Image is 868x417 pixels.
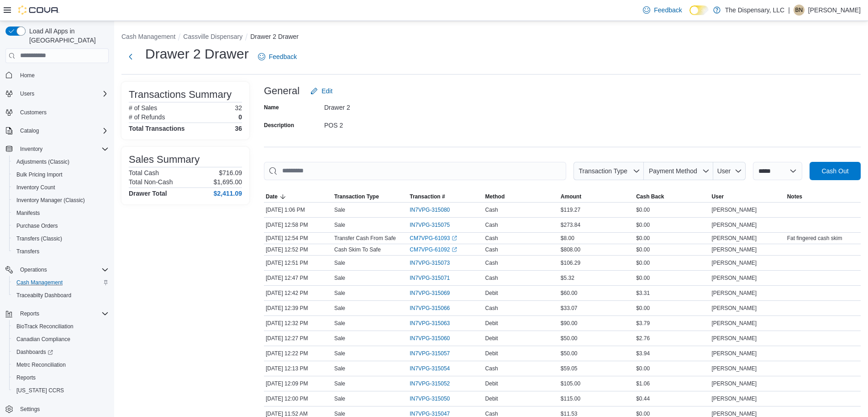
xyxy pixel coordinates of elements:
[485,206,498,214] span: Cash
[634,288,710,299] div: $3.31
[16,107,50,118] a: Customers
[129,89,231,100] h3: Transactions Summary
[334,221,345,229] p: Sale
[485,221,498,229] span: Cash
[561,235,574,242] span: $8.00
[16,88,109,99] span: Users
[410,303,459,314] button: IN7VPG-315066
[16,336,70,343] span: Canadian Compliance
[16,374,36,381] span: Reports
[410,273,459,283] button: IN7VPG-315071
[9,168,112,181] button: Bulk Pricing Import
[13,156,73,167] a: Adjustments (Classic)
[410,348,459,359] button: IN7VPG-315057
[634,219,710,230] div: $0.00
[9,346,112,358] a: Dashboards
[9,219,112,232] button: Purchase Orders
[13,334,109,345] span: Canadian Compliance
[13,372,39,383] a: Reports
[711,320,757,327] span: [PERSON_NAME]
[13,233,66,244] a: Transfers (Classic)
[785,191,861,202] button: Notes
[561,305,578,312] span: $33.07
[711,350,757,357] span: [PERSON_NAME]
[711,365,757,372] span: [PERSON_NAME]
[307,82,336,100] button: Edit
[410,363,459,374] button: IN7VPG-315054
[2,106,112,119] button: Customers
[129,169,159,176] h6: Total Cash
[9,276,112,289] button: Cash Management
[711,206,757,214] span: [PERSON_NAME]
[16,171,63,178] span: Bulk Pricing Import
[235,125,242,132] h4: 36
[16,323,74,330] span: BioTrack Reconciliation
[20,109,47,116] span: Customers
[410,221,450,229] span: IN7VPG-315075
[9,358,112,371] button: Metrc Reconciliation
[410,350,450,357] span: IN7VPG-315057
[634,378,710,389] div: $1.06
[408,191,483,202] button: Transaction #
[264,191,332,202] button: Date
[410,193,445,200] span: Transaction #
[16,292,71,299] span: Traceabilty Dashboard
[20,266,47,273] span: Operations
[16,264,51,275] button: Operations
[410,289,450,297] span: IN7VPG-315069
[485,193,505,200] span: Method
[13,359,109,370] span: Metrc Reconciliation
[2,69,112,82] button: Home
[689,15,690,16] span: Dark Mode
[410,395,450,402] span: IN7VPG-315050
[13,334,74,345] a: Canadian Compliance
[334,350,345,357] p: Sale
[821,166,848,176] span: Cash Out
[121,33,175,40] button: Cash Management
[485,235,498,242] span: Cash
[9,289,112,302] button: Traceabilty Dashboard
[13,277,66,288] a: Cash Management
[561,259,580,267] span: $106.29
[16,125,109,136] span: Catalog
[485,246,498,253] span: Cash
[808,5,861,16] p: [PERSON_NAME]
[410,219,459,230] button: IN7VPG-315075
[238,113,242,121] p: 0
[452,235,457,241] svg: External link
[13,182,59,193] a: Inventory Count
[334,335,345,342] p: Sale
[13,385,109,396] span: Washington CCRS
[264,333,332,344] div: [DATE] 12:27 PM
[16,403,109,415] span: Settings
[13,233,109,244] span: Transfers (Classic)
[410,335,450,342] span: IN7VPG-315060
[634,363,710,374] div: $0.00
[129,190,167,197] h4: Drawer Total
[13,347,109,358] span: Dashboards
[410,378,459,389] button: IN7VPG-315052
[334,193,379,200] span: Transaction Type
[264,219,332,230] div: [DATE] 12:58 PM
[16,264,109,275] span: Operations
[9,194,112,207] button: Inventory Manager (Classic)
[485,259,498,267] span: Cash
[644,162,713,180] button: Payment Method
[561,335,578,342] span: $50.00
[13,277,109,288] span: Cash Management
[20,406,40,413] span: Settings
[16,125,42,136] button: Catalog
[485,320,498,327] span: Debit
[711,380,757,387] span: [PERSON_NAME]
[9,333,112,346] button: Canadian Compliance
[264,348,332,359] div: [DATE] 12:22 PM
[13,220,62,231] a: Purchase Orders
[334,305,345,312] p: Sale
[410,318,459,329] button: IN7VPG-315063
[13,385,68,396] a: [US_STATE] CCRS
[16,387,64,394] span: [US_STATE] CCRS
[16,107,109,118] span: Customers
[16,235,62,242] span: Transfers (Classic)
[636,193,664,200] span: Cash Back
[634,233,710,244] div: $0.00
